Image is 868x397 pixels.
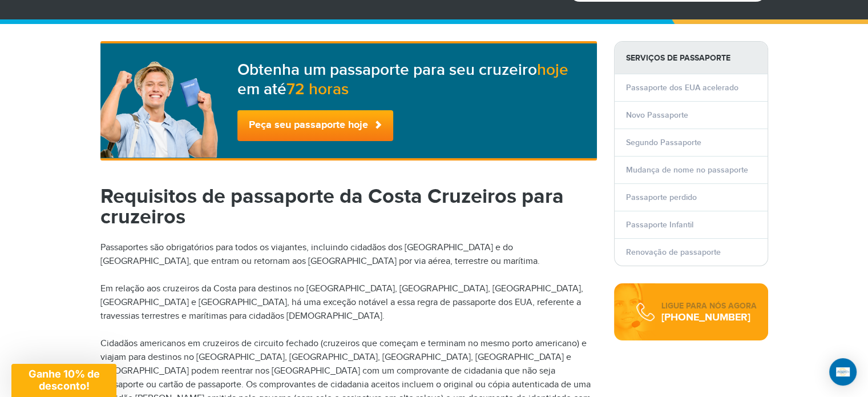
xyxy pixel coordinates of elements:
a: Renovação de passaporte [626,247,721,257]
div: Abra o Intercom Messenger [829,358,857,386]
a: Mudança de nome no passaporte [626,165,748,175]
a: Segundo Passaporte [626,138,701,147]
font: Obtenha um passaporte para seu cruzeiro [237,61,537,79]
font: Requisitos de passaporte da Costa Cruzeiros para cruzeiros [100,184,564,230]
a: Passaporte dos EUA acelerado [626,83,738,93]
font: [PHONE_NUMBER] [661,311,750,324]
font: hoje [537,61,568,79]
font: Passaportes são obrigatórios para todos os viajantes, incluindo cidadãos dos [GEOGRAPHIC_DATA] e ... [100,242,540,267]
font: 72 horas [286,80,349,99]
a: Novo Passaporte [626,110,688,120]
font: Ganhe 10% de desconto! [29,368,100,392]
font: SERVIÇOS DE PASSAPORTE [626,53,730,63]
a: Passaporte perdido [626,193,697,202]
font: LIGUE PARA NÓS AGORA [661,301,757,311]
div: Ganhe 10% de desconto! [11,364,116,397]
font: Peça seu passaporte hoje [249,119,368,131]
a: Peça seu passaporte hoje [237,110,393,141]
font: em até [237,80,286,99]
font: Em relação aos cruzeiros da Costa para destinos no [GEOGRAPHIC_DATA], [GEOGRAPHIC_DATA], [GEOGRAP... [100,283,583,322]
a: Passaporte Infantil [626,220,693,230]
